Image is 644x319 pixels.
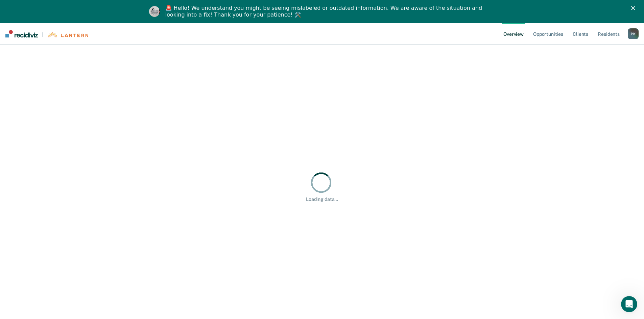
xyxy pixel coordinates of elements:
[596,23,621,45] a: Residents
[149,6,160,17] img: Profile image for Kim
[38,32,47,37] span: |
[502,23,525,45] a: Overview
[628,28,639,39] button: PK
[306,196,338,202] div: Loading data...
[165,5,484,18] div: 🚨 Hello! We understand you might be seeing mislabeled or outdated information. We are aware of th...
[628,28,639,39] div: P K
[631,6,638,10] div: Close
[5,30,88,37] a: |
[5,30,38,37] img: Recidiviz
[621,296,637,312] iframe: Intercom live chat
[47,32,88,37] img: Lantern
[571,23,590,45] a: Clients
[532,23,565,45] a: Opportunities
